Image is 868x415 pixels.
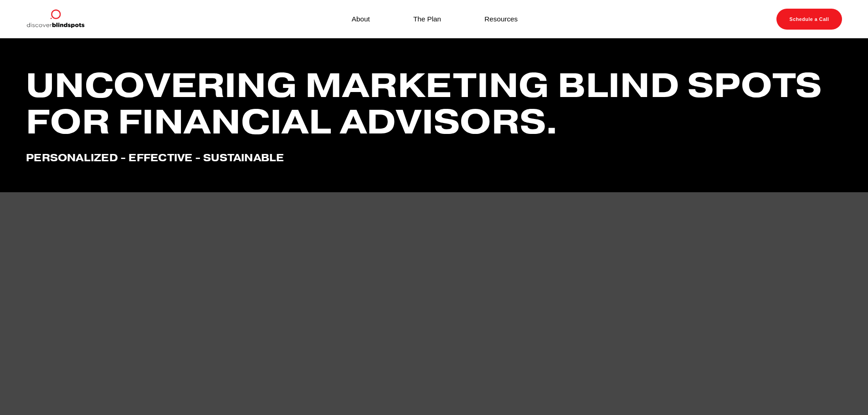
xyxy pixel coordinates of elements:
[413,13,441,25] a: The Plan
[484,13,518,25] a: Resources
[26,152,842,164] h4: Personalized - effective - Sustainable
[26,9,84,30] img: Discover Blind Spots
[26,67,842,140] h1: Uncovering marketing blind spots for financial advisors.
[776,9,842,30] a: Schedule a Call
[352,13,370,25] a: About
